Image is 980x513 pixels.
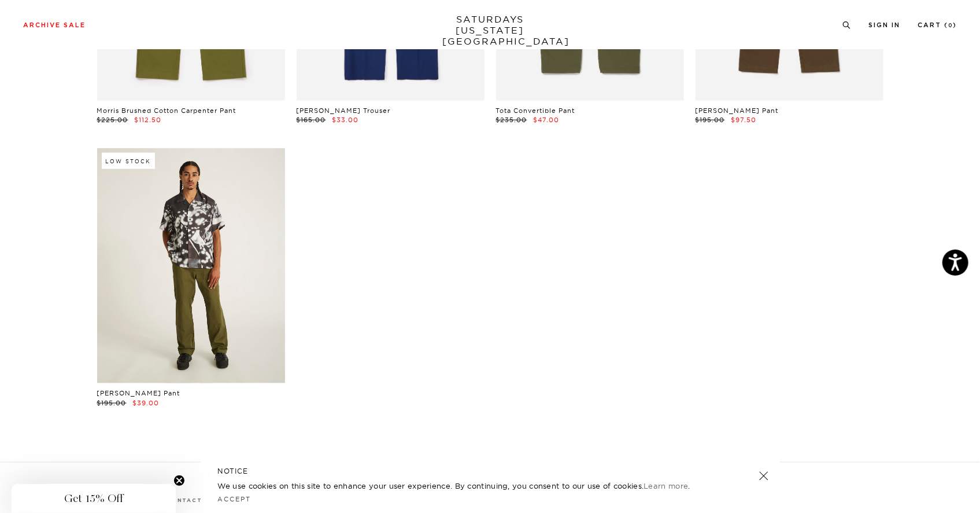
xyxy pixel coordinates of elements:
[218,466,763,477] h5: NOTICE
[97,107,236,115] a: Morris Brushed Cotton Carpenter Pant
[696,116,725,124] span: $195.00
[297,107,391,115] a: [PERSON_NAME] Trouser
[12,484,176,513] div: Get 15% OffClose teaser
[868,22,900,28] a: Sign In
[218,480,722,492] p: We use cookies on this site to enhance your user experience. By continuing, you consent to our us...
[442,14,538,47] a: SATURDAYS[US_STATE][GEOGRAPHIC_DATA]
[644,481,688,490] a: Learn more
[173,475,185,486] button: Close teaser
[97,389,180,397] a: [PERSON_NAME] Pant
[135,116,162,124] span: $112.50
[696,107,779,115] a: [PERSON_NAME] Pant
[133,399,160,407] span: $39.00
[23,22,86,28] a: Archive Sale
[218,495,252,503] a: Accept
[97,116,128,124] span: $225.00
[167,498,206,503] strong: contact:
[948,23,953,28] small: 0
[97,399,127,407] span: $195.00
[731,116,757,124] span: $97.50
[918,22,957,28] a: Cart (0)
[64,492,123,505] span: Get 15% Off
[534,116,560,124] span: $47.00
[496,116,527,124] span: $235.00
[496,107,575,115] a: Tota Convertible Pant
[332,116,359,124] span: $33.00
[102,153,155,169] div: Low Stock
[297,116,326,124] span: $165.00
